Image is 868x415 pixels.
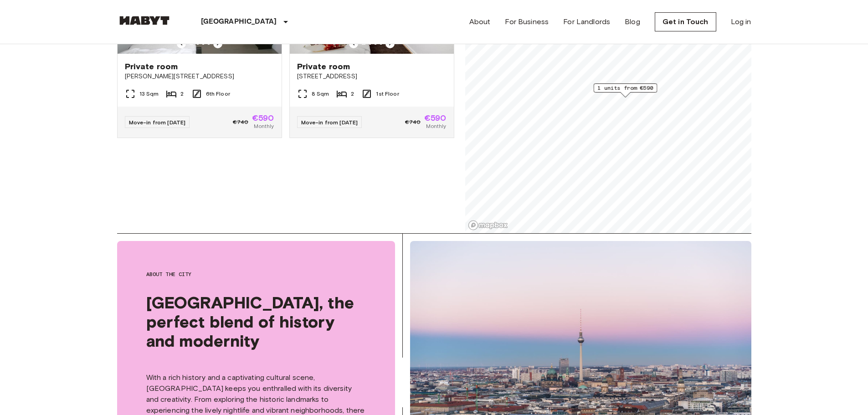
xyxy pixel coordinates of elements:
div: Map marker [593,83,657,97]
span: [STREET_ADDRESS] [297,72,447,81]
span: [PERSON_NAME][STREET_ADDRESS] [125,72,274,81]
img: Habyt [117,16,172,25]
a: For Landlords [563,16,610,27]
span: €740 [405,118,421,126]
span: 2 [180,90,184,98]
a: Get in Touch [655,12,716,31]
a: Log in [731,16,751,27]
a: About [469,16,491,27]
span: Move-in from [DATE] [129,119,186,126]
span: Move-in from [DATE] [301,119,358,126]
span: 13 Sqm [139,90,159,98]
span: [GEOGRAPHIC_DATA], the perfect blend of history and modernity [146,293,366,350]
span: 8 Sqm [312,90,329,98]
a: For Business [505,16,549,27]
span: 1 units from €590 [597,84,653,92]
span: €740 [233,118,248,126]
span: €590 [424,114,447,122]
a: Mapbox logo [468,220,508,231]
span: Private room [297,61,350,72]
span: 2 [351,90,354,98]
span: 1st Floor [376,90,399,98]
span: About the city [146,270,366,278]
span: €590 [252,114,274,122]
p: [GEOGRAPHIC_DATA] [201,16,277,27]
span: Monthly [426,122,446,130]
span: 6th Floor [206,90,230,98]
a: Blog [625,16,640,27]
span: Monthly [254,122,274,130]
span: Private room [125,61,178,72]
